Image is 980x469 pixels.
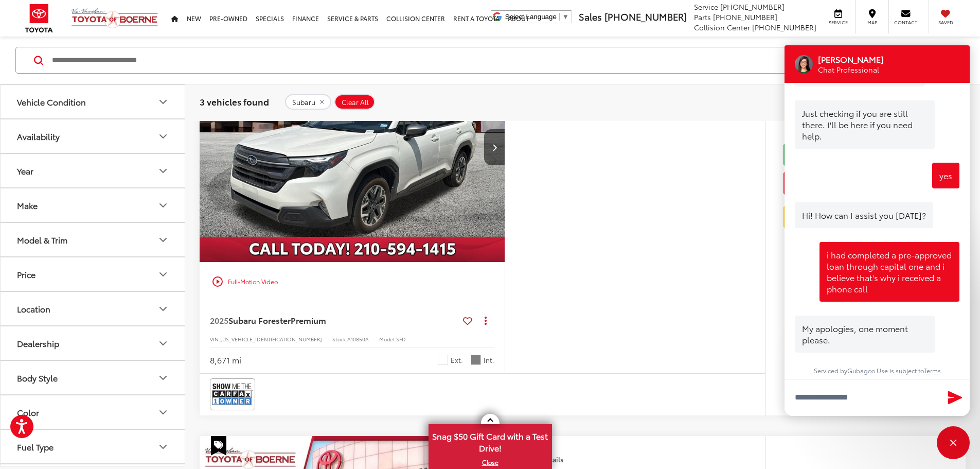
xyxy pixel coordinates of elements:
[604,10,687,23] span: [PHONE_NUMBER]
[17,304,50,314] div: Location
[451,355,463,365] span: Ext.
[505,13,557,21] span: Select Language
[210,335,220,343] span: VIN:
[1,326,186,360] button: DealershipDealership
[934,19,957,26] span: Saved
[1,223,186,256] button: Model & TrimModel & Trim
[471,355,481,365] span: Gray
[220,335,322,343] span: [US_VEHICLE_IDENTIFICATION_NUMBER]
[1,292,186,325] button: LocationLocation
[818,54,884,65] p: [PERSON_NAME]
[212,380,253,408] img: CarFax One Owner
[562,13,569,21] span: ▼
[17,235,67,245] div: Model & Trim
[795,316,935,353] div: My apologies, one moment please.
[795,367,959,379] div: Serviced by . Use is subject to
[211,436,226,456] span: Special
[210,315,459,326] a: 2025Subaru ForesterPremium
[795,100,935,149] div: Just checking if you are still there. I'll be here if you need help.
[157,303,169,315] div: Location
[476,311,494,329] button: Actions
[847,366,875,375] a: Gubagoo
[720,2,785,12] span: [PHONE_NUMBER]
[827,19,850,26] span: Service
[379,335,396,343] span: Model:
[937,426,970,459] button: Toggle Chat Window
[694,22,750,32] span: Collision Center
[17,442,54,451] div: Fuel Type
[17,200,38,210] div: Make
[818,65,896,75] div: Operator Title
[199,32,506,263] img: 2025 Subaru Forester Premium
[157,199,169,212] div: Make
[157,406,169,419] div: Color
[157,337,169,350] div: Dealership
[210,354,241,366] div: 8,671 mi
[342,98,369,106] span: Clear All
[157,96,169,108] div: Vehicle Condition
[291,314,326,326] span: Premium
[332,335,347,343] span: Stock:
[17,131,60,141] div: Availability
[861,19,883,26] span: Map
[924,366,941,375] a: Terms
[783,143,948,166] a: Check Availability
[17,269,35,279] div: Price
[199,32,506,262] a: 2025 Subaru Forester Premium2025 Subaru Forester Premium2025 Subaru Forester Premium2025 Subaru F...
[894,19,917,26] span: Contact
[523,456,747,463] h4: More Details
[1,430,186,463] button: Fuel TypeFuel Type
[484,129,505,165] button: Next image
[579,10,602,23] span: Sales
[818,65,884,75] p: Chat Professional
[795,202,933,228] div: Hi! How can I assist you [DATE]?
[795,55,813,73] div: Operator Image
[71,8,158,29] img: Vic Vaughan Toyota of Boerne
[944,387,966,408] button: Send Message
[783,171,948,195] button: Get Price Now
[1,361,186,394] button: Body StyleBody Style
[783,205,948,229] a: Value Your Trade
[430,425,551,457] span: Snag $50 Gift Card with a Test Drive!
[210,314,228,326] span: 2025
[17,407,39,417] div: Color
[1,119,186,153] button: AvailabilityAvailability
[292,98,315,106] span: Subaru
[819,242,959,302] div: i had completed a pre-approved loan through capital one and i believe that's why i received a pho...
[199,32,506,262] div: 2025 Subaru Forester Premium 0
[937,426,970,459] div: Close
[157,165,169,177] div: Year
[157,372,169,384] div: Body Style
[17,97,86,107] div: Vehicle Condition
[285,94,331,110] button: remove Subaru
[484,355,494,365] span: Int.
[1,257,186,291] button: PricePrice
[818,54,896,65] div: Operator Name
[157,234,169,246] div: Model & Trim
[17,338,59,348] div: Dealership
[157,268,169,281] div: Price
[1,188,186,222] button: MakeMake
[1,395,186,429] button: ColorColor
[157,441,169,453] div: Fuel Type
[347,335,369,343] span: A10850A
[396,335,406,343] span: SFD
[17,373,58,383] div: Body Style
[505,13,569,21] a: Select Language​
[228,314,291,326] span: Subaru Forester
[334,94,375,110] button: Clear All
[438,355,448,365] span: White
[932,163,959,188] div: yes
[694,2,718,12] span: Service
[485,316,487,324] span: dropdown dots
[694,12,711,22] span: Parts
[785,379,970,416] textarea: Type your message
[752,22,816,32] span: [PHONE_NUMBER]
[17,166,33,176] div: Year
[1,85,186,118] button: Vehicle ConditionVehicle Condition
[1,154,186,187] button: YearYear
[200,95,269,108] span: 3 vehicles found
[51,48,900,73] input: Search by Make, Model, or Keyword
